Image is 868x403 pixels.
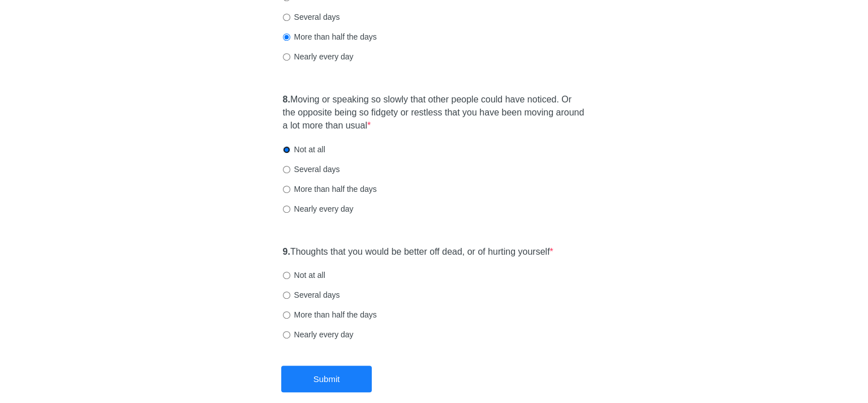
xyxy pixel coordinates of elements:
[283,31,377,42] label: More than half the days
[283,311,290,319] input: More than half the days
[283,205,290,213] input: Nearly every day
[283,246,553,259] label: Thoughts that you would be better off dead, or of hurting yourself
[281,366,372,392] button: Submit
[283,272,290,279] input: Not at all
[283,164,340,175] label: Several days
[283,33,290,41] input: More than half the days
[283,144,325,155] label: Not at all
[283,93,586,132] label: Moving or speaking so slowly that other people could have noticed. Or the opposite being so fidge...
[283,309,377,320] label: More than half the days
[283,53,290,61] input: Nearly every day
[283,186,290,193] input: More than half the days
[283,183,377,195] label: More than half the days
[283,269,325,281] label: Not at all
[283,203,354,215] label: Nearly every day
[283,14,290,21] input: Several days
[283,146,290,153] input: Not at all
[283,95,290,104] strong: 8.
[283,11,340,23] label: Several days
[283,166,290,173] input: Several days
[283,51,354,62] label: Nearly every day
[283,247,290,256] strong: 9.
[283,289,340,301] label: Several days
[283,291,290,299] input: Several days
[283,329,354,340] label: Nearly every day
[283,331,290,338] input: Nearly every day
